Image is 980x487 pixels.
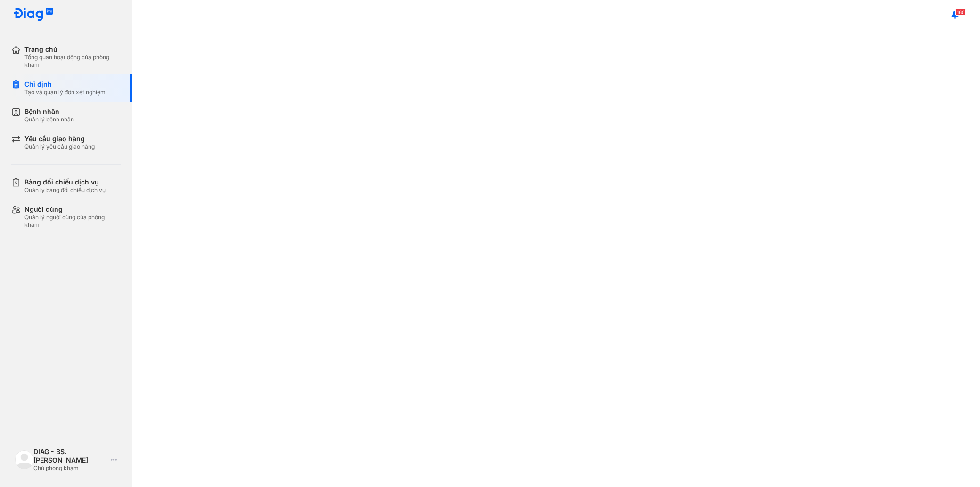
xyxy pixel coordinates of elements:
div: Tạo và quản lý đơn xét nghiệm [24,88,106,96]
div: Bảng đối chiếu dịch vụ [24,178,106,186]
div: Trang chủ [24,45,121,54]
img: logo [15,450,33,469]
img: logo [13,8,54,22]
div: Bệnh nhân [24,107,74,116]
div: Yêu cầu giao hàng [24,135,95,143]
div: Quản lý bảng đối chiếu dịch vụ [24,186,106,194]
div: Quản lý bệnh nhân [24,116,74,123]
div: Quản lý yêu cầu giao hàng [24,143,95,151]
div: Tổng quan hoạt động của phòng khám [24,54,121,69]
div: Người dùng [24,205,121,214]
div: Chủ phòng khám [33,464,107,472]
span: 160 [955,9,966,16]
div: Chỉ định [24,80,106,88]
div: Quản lý người dùng của phòng khám [24,214,121,229]
div: DIAG - BS. [PERSON_NAME] [33,447,107,464]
